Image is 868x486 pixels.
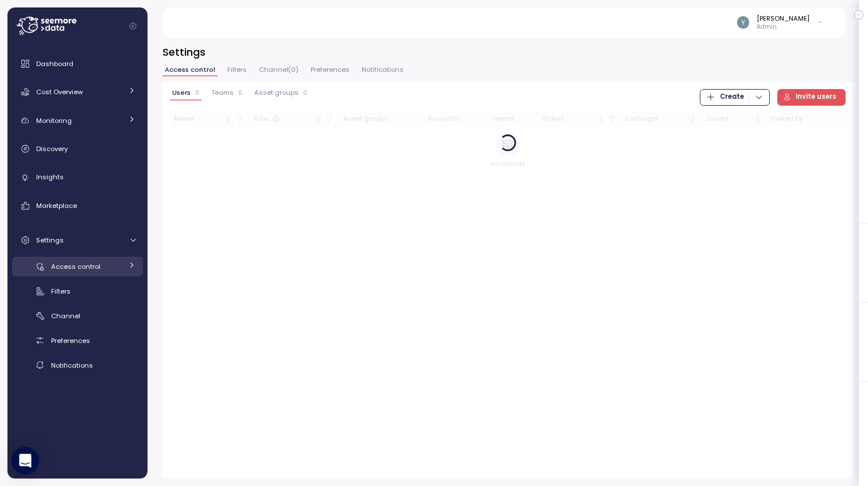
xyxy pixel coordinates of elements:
[195,89,199,97] p: 0
[36,144,68,153] span: Discovery
[12,356,143,375] a: Notifications
[36,201,77,210] span: Marketplace
[311,67,350,73] span: Preferences
[12,194,143,217] a: Marketplace
[757,23,809,31] p: Admin
[777,89,846,106] button: Invite users
[796,90,836,105] span: Invite users
[700,89,769,106] button: Create
[165,67,215,73] span: Access control
[12,281,143,300] a: Filters
[172,90,191,96] span: Users
[12,229,143,252] a: Settings
[12,166,143,189] a: Insights
[757,14,809,23] div: [PERSON_NAME]
[12,331,143,350] a: Preferences
[11,447,39,475] div: Open Intercom Messenger
[12,257,143,276] a: Access control
[259,67,299,73] span: Channel ( 0 )
[36,59,73,68] span: Dashboard
[737,16,749,28] img: ACg8ocKvqwnLMA34EL5-0z6HW-15kcrLxT5Mmx2M21tMPLYJnykyAQ=s96-c
[51,287,71,296] span: Filters
[12,137,143,160] a: Discovery
[362,67,404,73] span: Notifications
[36,116,72,125] span: Monitoring
[51,311,80,321] span: Channel
[12,306,143,325] a: Channel
[227,67,247,73] span: Filters
[51,336,90,345] span: Preferences
[12,109,143,132] a: Monitoring
[303,89,307,97] p: 0
[720,90,744,105] span: Create
[36,87,83,97] span: Cost Overview
[162,45,853,59] h3: Settings
[36,236,64,245] span: Settings
[12,80,143,103] a: Cost Overview
[36,172,64,182] span: Insights
[238,89,242,97] p: 0
[51,361,93,370] span: Notifications
[254,90,299,96] span: Asset groups
[12,52,143,75] a: Dashboard
[51,262,100,271] span: Access control
[211,90,234,96] span: Teams
[126,22,140,30] button: Collapse navigation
